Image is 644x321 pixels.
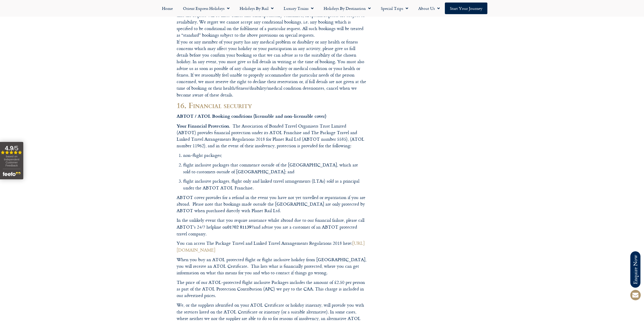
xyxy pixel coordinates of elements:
nav: Menu [3,3,641,14]
a: Orient Express Holidays [178,3,235,14]
a: Special Trips [376,3,413,14]
a: Holidays by Rail [235,3,279,14]
a: Home [157,3,178,14]
a: Holidays by Destination [319,3,376,14]
a: About Us [413,3,445,14]
a: Start your Journey [445,3,487,14]
a: Luxury Trains [279,3,319,14]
